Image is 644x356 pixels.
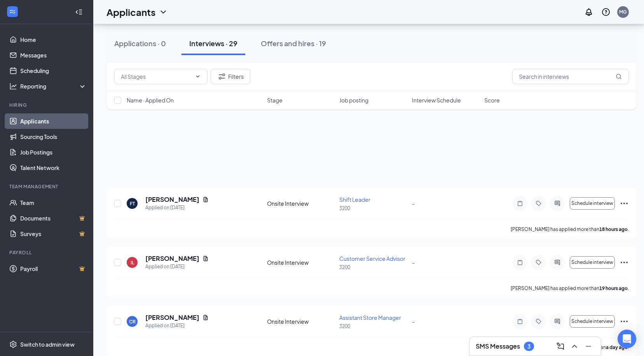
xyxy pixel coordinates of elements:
[20,340,75,348] div: Switch to admin view
[20,160,87,175] a: Talent Network
[556,342,565,351] svg: ComposeMessage
[570,342,579,351] svg: ChevronUp
[553,318,562,325] svg: ActiveChat
[20,47,87,63] a: Messages
[267,318,335,325] div: Onsite Interview
[584,342,593,351] svg: Minimize
[620,258,629,267] svg: Ellipses
[114,38,166,48] div: Applications · 0
[534,318,543,325] svg: Tag
[339,205,407,212] p: 3200
[106,5,155,19] h1: Applicants
[129,318,136,325] div: CR
[570,315,615,328] button: Schedule interview
[20,82,87,90] div: Reporting
[9,183,85,190] div: Team Management
[75,8,83,16] svg: Collapse
[412,200,415,207] span: -
[568,340,581,353] button: ChevronUp
[202,314,209,321] svg: Document
[412,318,415,325] span: -
[145,204,209,212] div: Applied on [DATE]
[584,7,593,17] svg: Notifications
[511,226,629,233] p: [PERSON_NAME] has applied more than .
[145,313,199,322] h5: [PERSON_NAME]
[20,113,87,129] a: Applicants
[145,322,209,330] div: Applied on [DATE]
[339,314,401,321] span: Assistant Store Manager
[618,330,636,348] div: Open Intercom Messenger
[619,9,627,15] div: MG
[211,69,250,84] button: Filter Filters
[570,197,615,210] button: Schedule interview
[606,344,628,350] b: a day ago
[511,285,629,292] p: [PERSON_NAME] has applied more than .
[145,195,199,204] h5: [PERSON_NAME]
[121,72,192,81] input: All Stages
[339,196,370,203] span: Shift Leader
[217,72,227,81] svg: Filter
[616,73,622,80] svg: MagnifyingGlass
[339,96,368,104] span: Job posting
[571,201,613,206] span: Schedule interview
[9,102,85,108] div: Hiring
[267,200,335,207] div: Onsite Interview
[534,259,543,266] svg: Tag
[267,259,335,266] div: Onsite Interview
[261,38,326,48] div: Offers and hires · 19
[195,73,201,80] svg: ChevronDown
[145,254,199,263] h5: [PERSON_NAME]
[582,340,595,353] button: Minimize
[412,259,415,266] span: -
[571,260,613,265] span: Schedule interview
[553,200,562,207] svg: ActiveChat
[553,259,562,266] svg: ActiveChat
[554,340,567,353] button: ComposeMessage
[145,263,209,271] div: Applied on [DATE]
[484,96,500,104] span: Score
[9,8,16,16] svg: WorkstreamLogo
[202,196,209,203] svg: Document
[159,7,168,17] svg: ChevronDown
[267,96,283,104] span: Stage
[534,200,543,207] svg: Tag
[620,317,629,326] svg: Ellipses
[515,318,525,325] svg: Note
[599,226,628,232] b: 18 hours ago
[9,249,85,256] div: Payroll
[20,261,87,276] a: PayrollCrown
[599,285,628,291] b: 19 hours ago
[339,255,405,262] span: Customer Service Advisor
[571,319,613,324] span: Schedule interview
[127,96,174,104] span: Name · Applied On
[339,264,407,271] p: 3200
[20,129,87,144] a: Sourcing Tools
[20,63,87,78] a: Scheduling
[20,144,87,160] a: Job Postings
[412,96,461,104] span: Interview Schedule
[570,256,615,269] button: Schedule interview
[130,200,135,207] div: FT
[515,200,525,207] svg: Note
[515,259,525,266] svg: Note
[9,82,17,90] svg: Analysis
[620,199,629,208] svg: Ellipses
[512,69,629,84] input: Search in interviews
[527,343,531,350] div: 3
[189,38,237,48] div: Interviews · 29
[20,195,87,210] a: Team
[476,342,520,351] h3: SMS Messages
[339,323,407,330] p: 3200
[601,7,611,17] svg: QuestionInfo
[202,255,209,262] svg: Document
[131,259,134,266] div: IL
[20,226,87,241] a: SurveysCrown
[9,340,17,348] svg: Settings
[20,210,87,226] a: DocumentsCrown
[20,32,87,47] a: Home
